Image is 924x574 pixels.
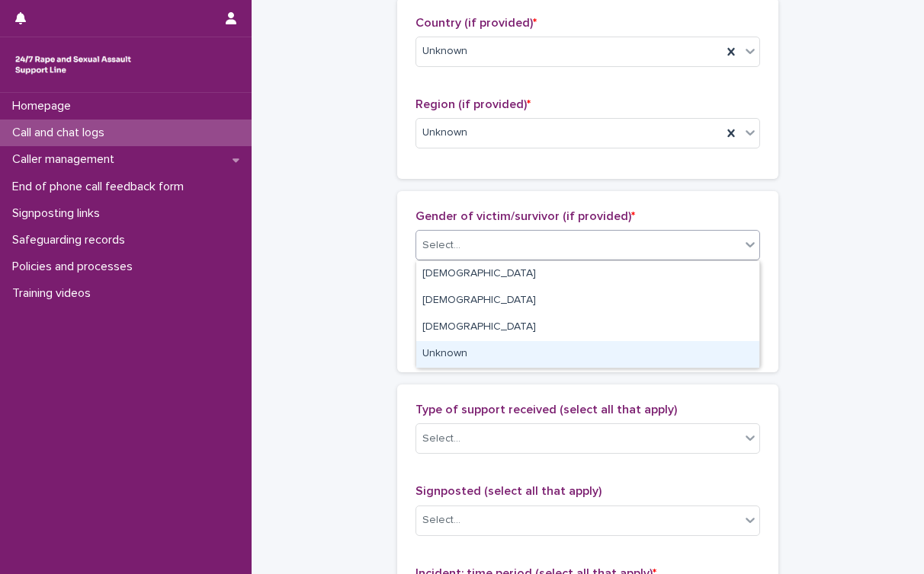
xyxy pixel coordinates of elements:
[6,233,137,247] p: Safeguarding records
[6,126,117,140] p: Call and chat logs
[422,431,460,447] div: Select...
[422,512,460,528] div: Select...
[422,43,467,59] span: Unknown
[422,125,467,141] span: Unknown
[6,99,83,113] p: Homepage
[422,238,460,254] div: Select...
[416,341,759,368] div: Unknown
[416,261,759,288] div: Female
[12,49,134,80] img: rhQMoQhaT3yELyF149Cw
[6,260,145,274] p: Policies and processes
[416,314,759,341] div: Non-binary
[415,98,531,110] span: Region (if provided)
[6,152,127,167] p: Caller management
[6,180,196,194] p: End of phone call feedback form
[6,206,112,221] p: Signposting links
[6,286,103,301] p: Training videos
[415,17,537,29] span: Country (if provided)
[415,403,677,416] span: Type of support received (select all that apply)
[415,485,602,497] span: Signposted (select all that apply)
[415,210,635,222] span: Gender of victim/survivor (if provided)
[416,288,759,314] div: Male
